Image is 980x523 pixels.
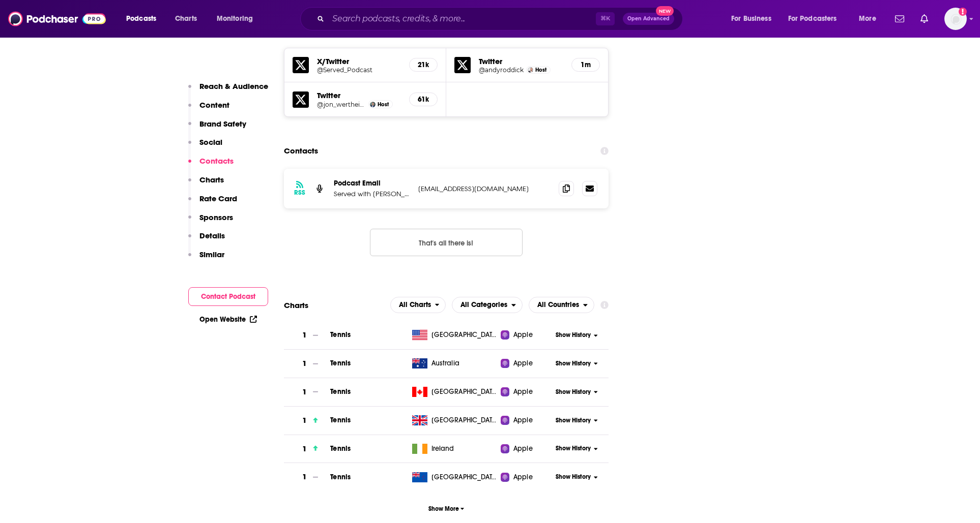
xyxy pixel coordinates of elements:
[501,415,552,425] a: Apple
[126,12,156,26] span: Podcasts
[210,11,266,27] button: open menu
[330,444,351,453] a: Tennis
[302,386,307,398] h3: 1
[460,301,507,309] span: All Categories
[553,359,601,368] button: Show History
[859,12,876,26] span: More
[501,444,552,454] a: Apple
[513,415,533,425] span: Apple
[199,175,224,184] p: Charts
[188,119,246,138] button: Brand Safety
[188,100,229,119] button: Content
[370,102,376,107] img: Jon Wertheim
[330,416,351,424] a: Tennis
[188,156,234,175] button: Contacts
[317,66,401,74] h5: @Served_Podcast
[535,67,546,73] span: Host
[284,463,330,491] a: 1
[501,387,552,397] a: Apple
[199,100,229,110] p: Content
[302,471,307,483] h3: 1
[724,11,784,27] button: open menu
[284,141,318,161] h2: Contacts
[168,11,203,27] a: Charts
[556,444,591,453] span: Show History
[188,212,233,231] button: Sponsors
[479,66,524,74] a: @andyroddick
[656,6,674,16] span: New
[556,473,591,481] span: Show History
[334,190,410,198] p: Served with [PERSON_NAME]
[199,212,233,222] p: Sponsors
[553,473,601,481] button: Show History
[188,250,224,268] button: Similar
[188,287,268,306] button: Contact Podcast
[513,330,533,340] span: Apple
[188,194,237,212] button: Rate Card
[199,194,237,203] p: Rate Card
[408,387,501,397] a: [GEOGRAPHIC_DATA]
[782,11,852,27] button: open menu
[513,358,533,368] span: Apple
[330,359,351,367] span: Tennis
[501,358,552,368] a: Apple
[408,415,501,425] a: [GEOGRAPHIC_DATA]
[528,67,533,73] a: Andy Roddick
[408,358,501,368] a: Australia
[418,60,429,69] h5: 21k
[302,443,307,455] h3: 1
[891,10,908,27] a: Show notifications dropdown
[302,358,307,370] h3: 1
[8,9,106,28] a: Podchaser - Follow, Share and Rate Podcasts
[188,81,268,100] button: Reach & Audience
[513,387,533,397] span: Apple
[944,8,967,30] button: Show profile menu
[317,101,366,108] h5: @jon_wertheim
[452,297,523,313] h2: Categories
[553,444,601,453] button: Show History
[334,179,410,188] p: Podcast Email
[310,7,693,30] div: Search podcasts, credits, & more...
[596,12,615,25] span: ⌘ K
[284,350,330,378] a: 1
[479,56,563,66] h5: Twitter
[284,499,609,518] button: Show More
[418,184,551,193] p: [EMAIL_ADDRESS][DOMAIN_NAME]
[944,8,967,30] img: User Profile
[431,330,498,340] span: United States
[556,359,591,368] span: Show History
[390,297,446,313] button: open menu
[556,331,591,340] span: Show History
[199,81,268,91] p: Reach & Audience
[408,330,501,340] a: [GEOGRAPHIC_DATA]
[199,250,224,259] p: Similar
[408,444,501,454] a: Ireland
[199,137,222,147] p: Social
[284,321,330,349] a: 1
[431,444,454,454] span: Ireland
[580,60,591,69] h5: 1m
[501,472,552,482] a: Apple
[408,472,501,482] a: [GEOGRAPHIC_DATA]
[284,407,330,435] a: 1
[302,415,307,426] h3: 1
[501,330,552,340] a: Apple
[294,189,305,197] h3: RSS
[959,8,967,16] svg: Add a profile image
[513,444,533,454] span: Apple
[199,156,234,166] p: Contacts
[378,101,389,108] span: Host
[330,330,351,339] a: Tennis
[284,435,330,463] a: 1
[284,378,330,406] a: 1
[390,297,446,313] h2: Platforms
[330,387,351,396] a: Tennis
[537,301,579,309] span: All Countries
[529,297,594,313] button: open menu
[731,12,771,26] span: For Business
